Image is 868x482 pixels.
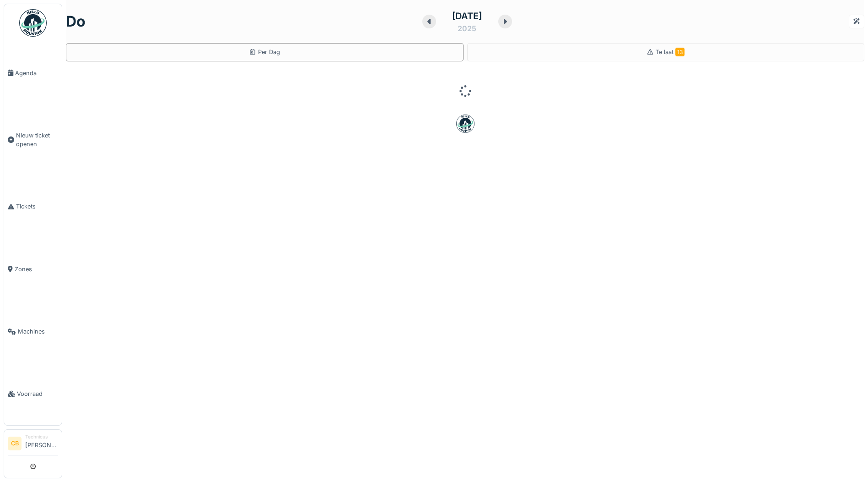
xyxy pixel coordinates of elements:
[4,363,62,425] a: Voorraad
[66,13,86,30] h1: do
[8,437,22,450] li: CB
[458,23,476,34] div: 2025
[4,42,62,104] a: Agenda
[19,9,47,37] img: Badge_color-CXgf-gQk.svg
[452,9,482,23] div: [DATE]
[249,48,280,56] div: Per Dag
[4,301,62,363] a: Machines
[15,69,58,77] span: Agenda
[4,175,62,238] a: Tickets
[25,433,58,453] li: [PERSON_NAME]
[675,48,685,56] span: 13
[656,49,685,55] span: Te laat
[17,389,58,398] span: Voorraad
[18,327,58,336] span: Machines
[456,115,474,133] img: badge-BVDL4wpA.svg
[4,238,62,300] a: Zones
[25,433,58,440] div: Technicus
[8,433,58,455] a: CB Technicus[PERSON_NAME]
[4,104,62,175] a: Nieuw ticket openen
[16,202,58,211] span: Tickets
[16,131,58,148] span: Nieuw ticket openen
[15,265,58,274] span: Zones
